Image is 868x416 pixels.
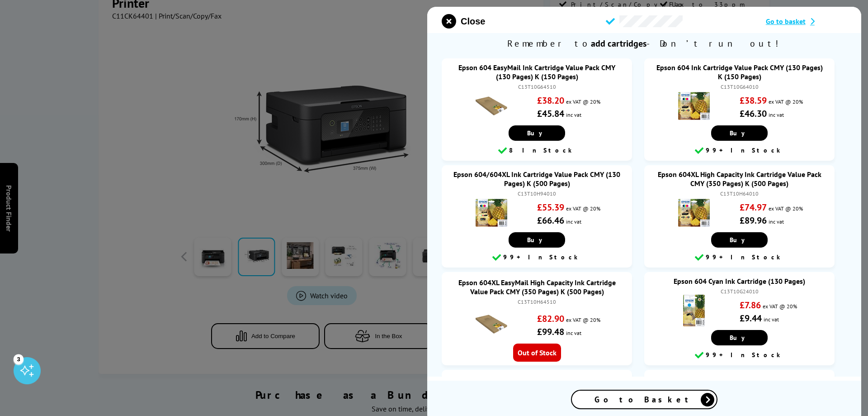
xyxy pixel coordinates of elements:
[730,129,749,137] span: Buy
[571,390,717,409] a: Go to Basket
[446,252,627,263] div: 99+ In Stock
[461,16,485,27] span: Close
[442,14,485,29] button: close modal
[566,330,581,336] span: inc vat
[451,190,623,197] div: C13T10H94010
[769,218,784,225] span: inc vat
[537,108,564,120] strong: £45.84
[591,38,646,49] b: add cartridges
[537,313,564,325] strong: £82.90
[513,344,561,362] span: Out of Stock
[527,129,547,137] span: Buy
[566,218,581,225] span: inc vat
[678,197,710,229] img: Epson 604XL High Capacity Ink Cartridge Value Pack CMY (350 Pages) K (500 Pages)
[451,298,623,305] div: C13T10H64510
[537,326,564,338] strong: £99.48
[566,111,581,118] span: inc vat
[649,350,830,361] div: 99+ In Stock
[763,303,797,310] span: ex VAT @ 20%
[740,95,767,106] strong: £38.59
[537,201,564,213] strong: £55.39
[465,374,609,383] a: Epson 604 Magenta Ink Cartridge (130 Pages)
[766,17,847,26] a: Go to basket
[427,33,861,54] span: Remember to - Don’t run out!
[730,334,749,342] span: Buy
[446,145,627,156] div: 8 In Stock
[769,98,803,105] span: ex VAT @ 20%
[766,17,806,26] span: Go to basket
[674,277,805,286] a: Epson 604 Cyan Ink Cartridge (130 Pages)
[769,111,784,118] span: inc vat
[740,312,762,324] strong: £9.44
[653,190,826,197] div: C13T10H64010
[649,252,830,263] div: 99+ In Stock
[740,201,767,213] strong: £74.97
[527,236,547,244] span: Buy
[678,295,710,326] img: Epson 604 Cyan Ink Cartridge (130 Pages)
[453,170,620,188] a: Epson 604/604XL Ink Cartridge Value Pack CMY (130 Pages) K (500 Pages)
[594,394,694,405] span: Go to Basket
[451,83,623,90] div: C13T10G64510
[678,90,710,122] img: Epson 604 Ink Cartridge Value Pack CMY (130 Pages) K (150 Pages)
[537,215,564,226] strong: £66.46
[656,63,823,81] a: Epson 604 Ink Cartridge Value Pack CMY (130 Pages) K (150 Pages)
[740,299,761,311] strong: £7.86
[653,288,826,295] div: C13T10G24010
[566,98,600,105] span: ex VAT @ 20%
[740,215,767,226] strong: £89.96
[649,145,830,156] div: 99+ In Stock
[566,205,600,212] span: ex VAT @ 20%
[566,316,600,323] span: ex VAT @ 20%
[476,197,507,229] img: Epson 604/604XL Ink Cartridge Value Pack CMY (130 Pages) K (500 Pages)
[458,63,615,81] a: Epson 604 EasyMail Ink Cartridge Value Pack CMY (130 Pages) K (150 Pages)
[730,236,749,244] span: Buy
[458,278,616,296] a: Epson 604XL EasyMail High Capacity Ink Cartridge Value Pack CMY (350 Pages) K (500 Pages)
[764,316,779,323] span: inc vat
[671,374,808,383] a: Epson 604 Yellow Ink Cartridge (130 Pages)
[14,354,24,364] div: 3
[658,170,821,188] a: Epson 604XL High Capacity Ink Cartridge Value Pack CMY (350 Pages) K (500 Pages)
[769,205,803,212] span: ex VAT @ 20%
[740,108,767,120] strong: £46.30
[476,90,507,122] img: Epson 604 EasyMail Ink Cartridge Value Pack CMY (130 Pages) K (150 Pages)
[653,83,826,90] div: C13T10G64010
[476,308,507,340] img: Epson 604XL EasyMail High Capacity Ink Cartridge Value Pack CMY (350 Pages) K (500 Pages)
[537,95,564,106] strong: £38.20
